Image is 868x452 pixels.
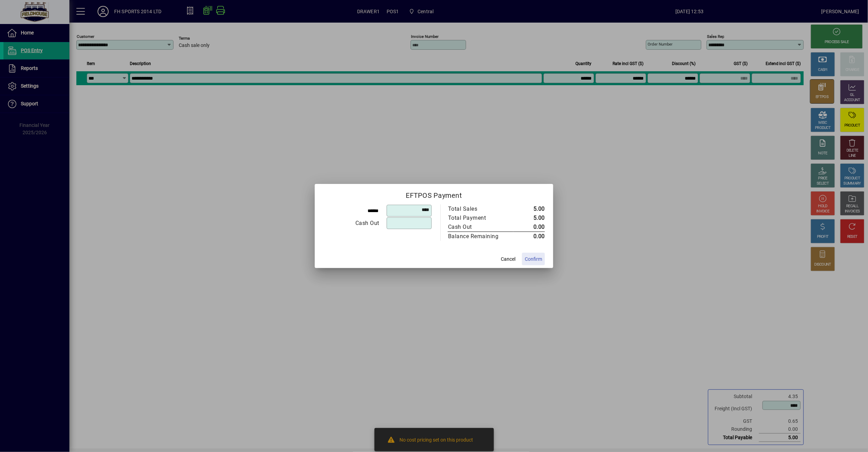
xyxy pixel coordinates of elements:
[513,204,545,213] td: 5.00
[525,256,542,263] span: Confirm
[448,204,513,213] td: Total Sales
[448,213,513,223] td: Total Payment
[513,232,545,241] td: 0.00
[323,219,379,227] div: Cash Out
[315,184,553,204] h2: EFTPOS Payment
[513,213,545,223] td: 5.00
[522,253,545,265] button: Confirm
[513,223,545,232] td: 0.00
[497,253,519,265] button: Cancel
[501,256,515,263] span: Cancel
[448,223,506,231] div: Cash Out
[448,232,506,241] div: Balance Remaining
